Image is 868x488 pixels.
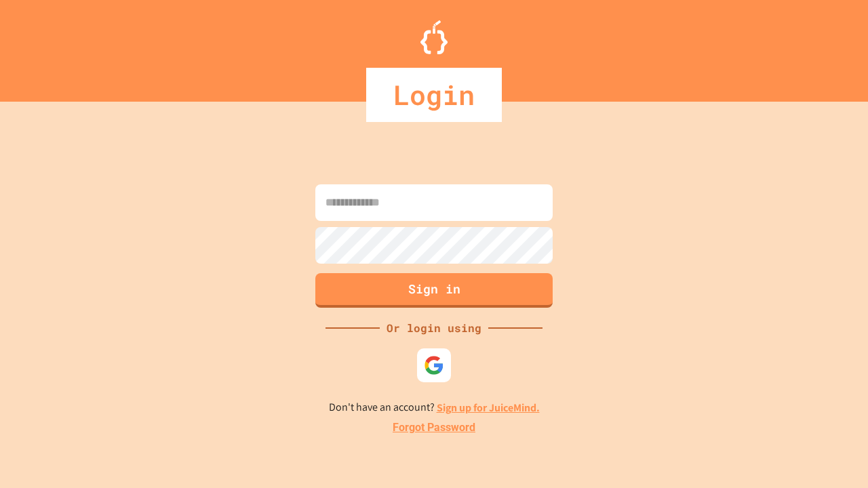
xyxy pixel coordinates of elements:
[380,320,488,336] div: Or login using
[437,401,540,415] a: Sign up for JuiceMind.
[393,420,475,436] a: Forgot Password
[424,355,444,375] img: google-icon.svg
[366,68,502,122] div: Login
[329,399,540,416] p: Don't have an account?
[315,273,553,308] button: Sign in
[420,20,448,54] img: Logo.svg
